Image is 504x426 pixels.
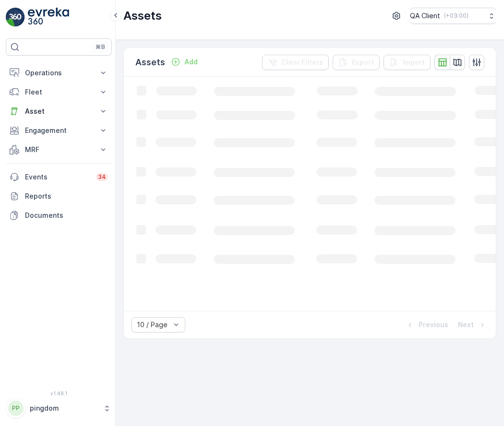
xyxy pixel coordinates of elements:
[25,106,93,116] p: Asset
[30,403,98,413] p: pingdom
[25,68,93,78] p: Operations
[457,319,488,331] button: Next
[6,206,112,225] a: Documents
[8,401,24,416] div: PP
[6,102,112,121] button: Asset
[184,57,198,67] p: Add
[410,11,440,21] p: QA Client
[25,191,108,201] p: Reports
[6,121,112,140] button: Engagement
[419,320,448,330] p: Previous
[333,55,380,70] button: Export
[25,172,90,182] p: Events
[6,63,112,83] button: Operations
[6,398,112,418] button: PPpingdom
[6,83,112,102] button: Fleet
[96,43,105,51] p: ⌘B
[403,58,425,67] p: Import
[25,145,93,154] p: MRF
[404,319,449,331] button: Previous
[410,8,496,24] button: QA Client(+03:00)
[25,87,93,97] p: Fleet
[28,8,69,27] img: logo_light-DOdMpM7g.png
[458,320,474,330] p: Next
[6,187,112,206] a: Reports
[123,8,162,24] p: Assets
[6,390,112,396] span: v 1.48.1
[352,58,374,67] p: Export
[25,126,93,135] p: Engagement
[262,55,329,70] button: Clear Filters
[135,56,165,69] p: Assets
[6,8,25,27] img: logo
[281,58,323,67] p: Clear Filters
[167,56,202,68] button: Add
[6,167,112,187] a: Events34
[6,140,112,159] button: MRF
[25,211,108,220] p: Documents
[444,12,468,20] p: ( +03:00 )
[384,55,431,70] button: Import
[98,173,106,181] p: 34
